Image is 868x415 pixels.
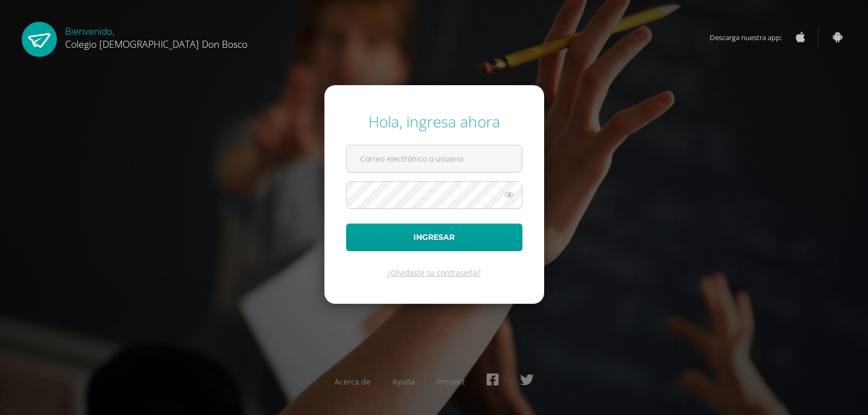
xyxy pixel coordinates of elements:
div: Hola, ingresa ahora [346,111,522,132]
a: Ayuda [392,376,415,387]
a: Acerca de [335,376,371,387]
a: Presskit [437,376,465,387]
div: Bienvenido, [65,22,247,50]
input: Correo electrónico o usuario [347,145,522,172]
button: Ingresar [346,224,522,251]
span: Descarga nuestra app: [710,27,793,48]
span: Colegio [DEMOGRAPHIC_DATA] Don Bosco [65,37,247,50]
a: ¿Olvidaste tu contraseña? [387,267,481,278]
